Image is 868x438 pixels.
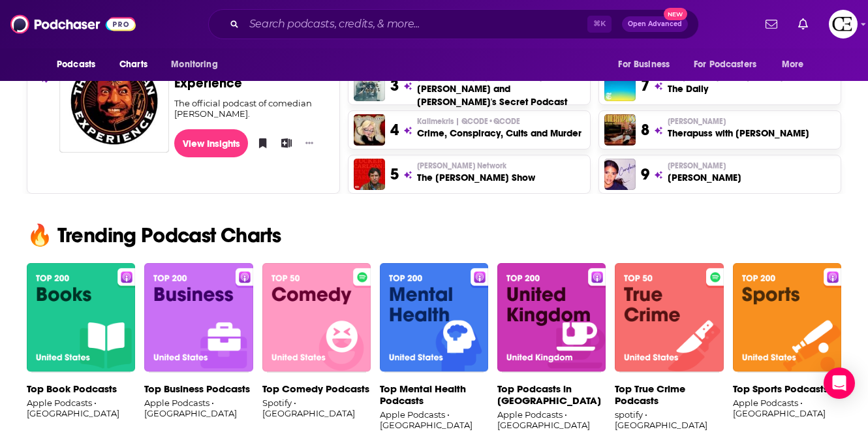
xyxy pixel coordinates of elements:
[354,70,385,101] a: Matt and Shane's Secret Podcast
[10,12,136,37] img: Podchaser - Follow, Share and Rate Podcasts
[277,133,290,153] button: Add to List
[417,116,520,127] span: Kallmekris | QCODE
[262,383,371,395] p: Top Comedy Podcasts
[641,164,649,184] h3: 9
[668,161,726,171] span: [PERSON_NAME]
[615,383,723,407] p: Top True Crime Podcasts
[417,161,535,171] p: Tucker Carlson Network
[668,82,805,95] h3: The Daily
[604,70,636,101] img: The Daily
[782,55,804,74] span: More
[587,16,612,33] span: ⌘ K
[668,72,805,95] a: The [US_STATE] Times•[US_STATE] TimesThe Daily
[144,263,253,434] a: banner-Top Business PodcastsTop Business PodcastsApple Podcasts • [GEOGRAPHIC_DATA]
[668,116,809,127] p: Jake Shane
[664,8,687,20] span: New
[262,263,371,373] img: banner-Top Comedy Podcasts
[733,398,841,418] p: Apple Podcasts • [GEOGRAPHIC_DATA]
[59,43,169,153] img: The Joe Rogan Experience
[760,13,783,35] a: Show notifications dropdown
[27,398,135,418] p: Apple Podcasts • [GEOGRAPHIC_DATA]
[354,159,385,190] img: The Tucker Carlson Show
[829,10,858,39] span: Logged in as cozyearthaudio
[390,120,399,140] h3: 4
[417,116,581,127] p: Kallmekris | QCODE • QCODE
[668,116,809,140] a: [PERSON_NAME]Therapuss with [PERSON_NAME]
[208,9,699,39] div: Search podcasts, credits, & more...
[618,55,670,74] span: For Business
[16,225,852,246] h2: 🔥 Trending Podcast Charts
[542,72,589,82] span: • Audioboom
[417,127,581,140] h3: Crime, Conspiracy, Cults and Murder
[615,263,723,434] a: banner-Top True Crime PodcastsTop True Crime Podcastsspotify • [GEOGRAPHIC_DATA]
[628,21,682,27] span: Open Advanced
[668,161,741,171] p: Candace Owens
[604,114,636,146] img: Therapuss with Jake Shane
[57,55,95,74] span: Podcasts
[300,136,318,149] button: Show More Button
[773,52,820,77] button: open menu
[27,383,135,395] p: Top Book Podcasts
[380,409,488,430] p: Apple Podcasts • [GEOGRAPHIC_DATA]
[417,161,506,171] span: [PERSON_NAME] Network
[615,409,723,430] p: spotify • [GEOGRAPHIC_DATA]
[497,263,606,434] a: banner-Top Podcasts in United KingdomTop Podcasts in [GEOGRAPHIC_DATA]Apple Podcasts • [GEOGRAPHI...
[641,76,649,95] h3: 7
[668,161,741,184] a: [PERSON_NAME][PERSON_NAME]
[174,129,248,157] a: View Insights
[417,171,535,184] h3: The [PERSON_NAME] Show
[604,159,636,190] img: Candace
[615,263,723,373] img: banner-Top True Crime Podcasts
[354,114,385,146] img: Crime, Conspiracy, Cults and Murder
[685,52,775,77] button: open menu
[380,383,488,407] p: Top Mental Health Podcasts
[829,10,858,39] button: Show profile menu
[609,52,686,77] button: open menu
[793,13,813,35] a: Show notifications dropdown
[641,120,649,140] h3: 8
[733,263,841,434] a: banner-Top Sports PodcastsTop Sports PodcastsApple Podcasts • [GEOGRAPHIC_DATA]
[417,161,535,184] a: [PERSON_NAME] NetworkThe [PERSON_NAME] Show
[174,98,329,119] div: The official podcast of comedian [PERSON_NAME].
[824,368,855,399] div: Open Intercom Messenger
[497,409,606,430] p: Apple Podcasts • [GEOGRAPHIC_DATA]
[390,164,399,184] h3: 5
[144,383,253,395] p: Top Business Podcasts
[144,398,253,418] p: Apple Podcasts • [GEOGRAPHIC_DATA]
[380,263,488,373] img: banner-Top Mental Health Podcasts
[144,263,253,373] img: banner-Top Business Podcasts
[171,55,217,74] span: Monitoring
[497,383,606,407] p: Top Podcasts in [GEOGRAPHIC_DATA]
[668,127,809,140] h3: Therapuss with [PERSON_NAME]
[27,263,135,373] img: banner-Top Book Podcasts
[488,117,520,126] span: • QCODE
[417,82,585,108] h3: [PERSON_NAME] and [PERSON_NAME]'s Secret Podcast
[244,14,587,35] input: Search podcasts, credits, & more...
[497,263,606,373] img: banner-Top Podcasts in United Kingdom
[741,72,805,82] span: • [US_STATE] Times
[668,171,741,184] h3: [PERSON_NAME]
[622,16,688,32] button: Open AdvancedNew
[733,383,841,395] p: Top Sports Podcasts
[111,52,155,77] a: Charts
[27,263,135,434] a: banner-Top Book PodcastsTop Book PodcastsApple Podcasts • [GEOGRAPHIC_DATA]
[733,263,841,373] img: banner-Top Sports Podcasts
[262,398,371,418] p: Spotify • [GEOGRAPHIC_DATA]
[162,52,234,77] button: open menu
[262,263,371,434] a: banner-Top Comedy PodcastsTop Comedy PodcastsSpotify • [GEOGRAPHIC_DATA]
[253,133,266,153] button: Bookmark Podcast
[390,76,399,95] h3: 3
[48,52,112,77] button: open menu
